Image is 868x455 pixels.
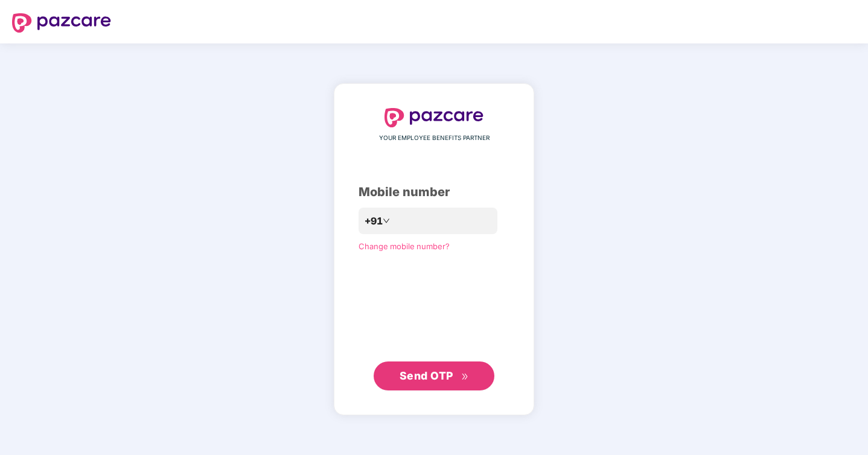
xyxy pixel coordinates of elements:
[359,183,509,202] div: Mobile number
[359,241,450,251] a: Change mobile number?
[383,217,390,224] span: down
[385,108,483,127] img: logo
[374,361,494,390] button: Send OTPdouble-right
[379,133,490,143] span: YOUR EMPLOYEE BENEFITS PARTNER
[400,369,453,382] span: Send OTP
[461,373,469,381] span: double-right
[365,214,383,229] span: +91
[12,13,111,33] img: logo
